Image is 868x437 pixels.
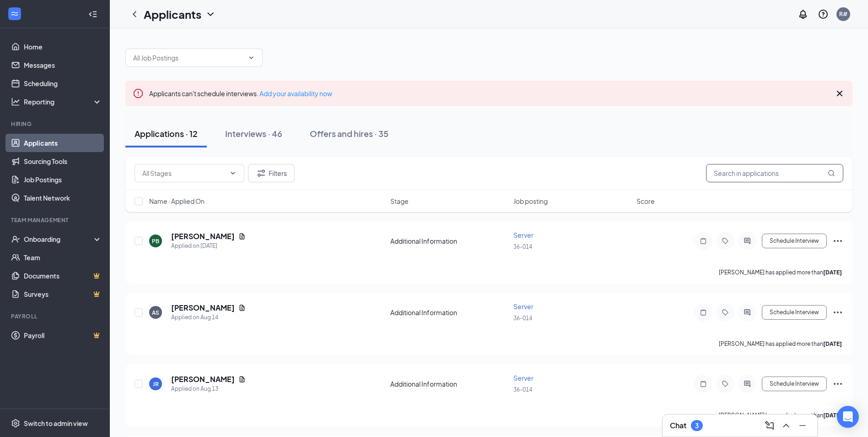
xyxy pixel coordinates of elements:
div: Applied on [DATE] [171,241,246,251]
svg: Ellipses [832,235,843,246]
div: Additional Information [390,379,508,388]
div: Additional Information [390,308,508,317]
svg: ChevronUp [781,420,792,431]
div: Interviews · 46 [225,128,282,139]
div: PB [152,237,159,245]
div: Applied on Aug 13 [171,384,246,393]
a: Messages [24,56,102,74]
svg: WorkstreamLogo [10,9,19,18]
span: 36-014 [513,315,532,322]
svg: ActiveChat [742,380,753,388]
span: Score [636,197,655,206]
svg: Collapse [88,10,97,19]
a: Team [24,248,102,267]
svg: Settings [11,419,20,428]
div: R# [839,10,847,18]
svg: Ellipses [832,307,843,318]
svg: Document [238,376,246,383]
svg: Minimize [797,420,808,431]
a: Scheduling [24,74,102,93]
span: Name · Applied On [149,197,205,206]
div: Offers and hires · 35 [310,128,388,139]
a: DocumentsCrown [24,267,102,285]
b: [DATE] [823,269,842,276]
a: PayrollCrown [24,326,102,344]
svg: Note [698,237,709,245]
svg: Ellipses [832,378,843,389]
a: Sourcing Tools [24,152,102,170]
div: Payroll [11,312,100,320]
svg: Filter [256,168,267,179]
button: Schedule Interview [762,305,827,320]
div: Switch to admin view [24,419,88,428]
a: Job Postings [24,170,102,189]
b: [DATE] [823,412,842,419]
svg: Document [238,304,246,311]
svg: ChevronDown [248,54,255,61]
a: SurveysCrown [24,285,102,303]
button: Schedule Interview [762,234,827,248]
div: 3 [695,422,699,430]
a: Talent Network [24,189,102,207]
span: Server [513,231,534,239]
div: AS [152,309,159,317]
h1: Applicants [144,6,201,22]
svg: Cross [834,88,845,99]
svg: Tag [720,380,731,388]
svg: Note [698,309,709,316]
svg: ActiveChat [742,237,753,245]
h5: [PERSON_NAME] [171,303,235,313]
button: Schedule Interview [762,377,827,391]
div: Team Management [11,216,100,224]
p: [PERSON_NAME] has applied more than . [719,411,843,419]
button: ChevronUp [779,418,793,433]
svg: Error [133,88,144,99]
div: Additional Information [390,236,508,246]
button: Filter Filters [248,164,295,182]
svg: ChevronDown [229,169,237,177]
button: ComposeMessage [762,418,777,433]
div: Applied on Aug 14 [171,313,246,322]
div: Applications · 12 [135,128,198,139]
span: 36-014 [513,386,532,393]
svg: ChevronDown [205,9,216,20]
a: Home [24,38,102,56]
span: Server [513,374,534,382]
svg: Notifications [798,9,809,20]
span: Stage [390,197,409,206]
div: Onboarding [24,235,94,244]
a: Add your availability now [259,89,332,98]
span: 36-014 [513,243,532,250]
h5: [PERSON_NAME] [171,374,235,384]
input: Search in applications [706,164,843,182]
span: Server [513,302,534,311]
input: All Job Postings [133,53,244,63]
div: Open Intercom Messenger [837,406,859,428]
svg: MagnifyingGlass [828,169,835,177]
div: Hiring [11,120,100,128]
a: Applicants [24,134,102,152]
h3: Chat [670,421,686,431]
svg: QuestionInfo [818,9,829,20]
p: [PERSON_NAME] has applied more than . [719,268,843,276]
svg: Document [238,233,246,240]
input: All Stages [142,168,226,178]
svg: UserCheck [11,235,20,244]
svg: Tag [720,309,731,316]
svg: ComposeMessage [764,420,775,431]
svg: ChevronLeft [129,9,140,20]
svg: Analysis [11,97,20,106]
svg: Note [698,380,709,388]
span: Applicants can't schedule interviews. [149,89,332,98]
div: JR [153,380,159,388]
h5: [PERSON_NAME] [171,231,235,241]
b: [DATE] [823,340,842,347]
span: Job posting [513,197,548,206]
p: [PERSON_NAME] has applied more than . [719,340,843,348]
svg: ActiveChat [742,309,753,316]
button: Minimize [795,418,810,433]
svg: Tag [720,237,731,245]
div: Reporting [24,97,102,106]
